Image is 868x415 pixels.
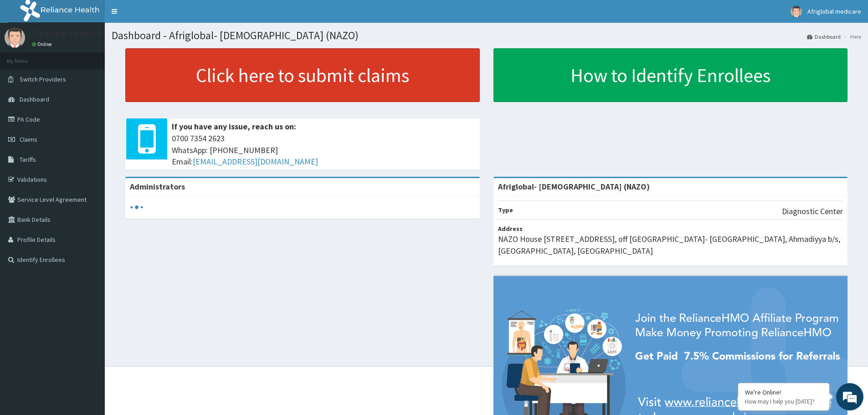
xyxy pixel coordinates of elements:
strong: Afriglobal- [DEMOGRAPHIC_DATA] (NAZO) [498,181,650,192]
a: Dashboard [807,33,841,41]
a: [EMAIL_ADDRESS][DOMAIN_NAME] [193,156,318,167]
b: Type [498,206,513,214]
p: How may I help you today? [745,398,822,405]
p: Diagnostic Center [782,205,843,217]
b: If you have any issue, reach us on: [172,121,296,132]
a: Online [32,41,54,47]
img: User Image [791,6,802,17]
span: Afriglobal medicare [807,7,861,15]
span: Dashboard [20,95,49,103]
span: Tariffs [20,155,36,164]
svg: audio-loading [130,200,144,214]
li: Here [842,33,861,41]
b: Administrators [130,181,185,192]
b: Address [498,225,523,233]
h1: Dashboard - Afriglobal- [DEMOGRAPHIC_DATA] (NAZO) [112,30,861,41]
p: Afriglobal medicare [32,30,101,38]
a: Click here to submit claims [125,48,480,102]
span: 0700 7354 2623 WhatsApp: [PHONE_NUMBER] Email: [172,133,475,168]
p: NAZO House [STREET_ADDRESS], off [GEOGRAPHIC_DATA]- [GEOGRAPHIC_DATA], Ahmadiyya b/s, [GEOGRAPHIC... [498,233,843,256]
div: We're Online! [745,388,822,396]
a: How to Identify Enrollees [493,48,848,102]
span: Claims [20,135,37,143]
span: Switch Providers [20,75,66,83]
img: User Image [5,27,25,48]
